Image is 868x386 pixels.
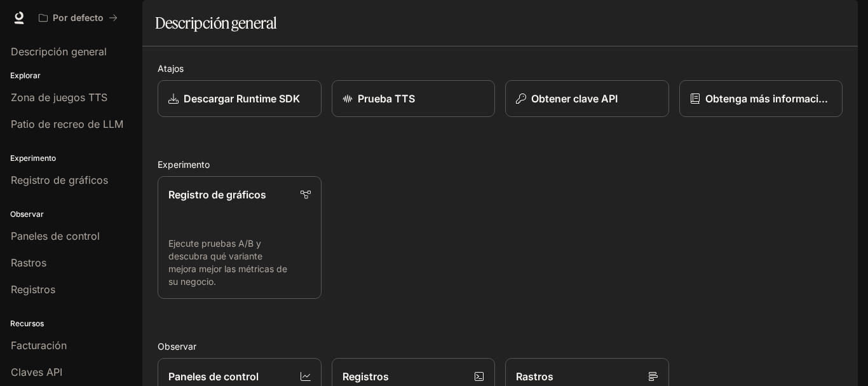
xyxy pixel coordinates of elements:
[158,159,210,170] font: Experimento
[531,92,618,105] font: Obtener clave API
[516,370,553,383] font: Rastros
[168,188,266,201] font: Registro de gráficos
[168,370,259,383] font: Paneles de control
[332,80,496,117] a: Prueba TTS
[505,80,669,117] button: Obtener clave API
[158,176,322,299] a: Registro de gráficosEjecute pruebas A/B y descubra qué variante mejora mejor las métricas de su n...
[53,12,104,23] font: Por defecto
[342,370,389,383] font: Registros
[168,238,287,287] font: Ejecute pruebas A/B y descubra qué variante mejora mejor las métricas de su negocio.
[158,80,322,117] a: Descargar Runtime SDK
[33,5,123,31] button: Todos los espacios de trabajo
[155,13,277,32] font: Descripción general
[184,92,300,105] font: Descargar Runtime SDK
[158,63,184,74] font: Atajos
[679,80,843,117] a: Obtenga más información sobre el tiempo de ejecución
[158,341,196,352] font: Observar
[358,92,415,105] font: Prueba TTS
